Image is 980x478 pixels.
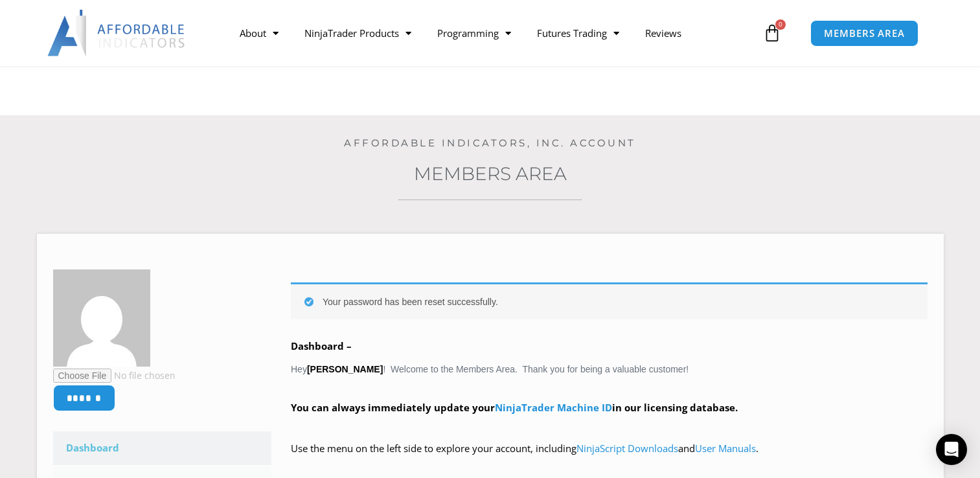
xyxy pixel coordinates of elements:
a: NinjaTrader Machine ID [495,401,612,414]
p: Use the menu on the left side to explore your account, including and . [291,440,928,476]
strong: [PERSON_NAME] [307,364,383,374]
a: About [227,18,291,48]
a: 0 [744,14,801,52]
a: Programming [424,18,524,48]
a: NinjaScript Downloads [576,442,678,455]
img: LogoAI | Affordable Indicators – NinjaTrader [47,10,187,56]
a: User Manuals [695,442,756,455]
strong: You can always immediately update your in our licensing database. [291,401,738,414]
a: Affordable Indicators, Inc. Account [344,137,636,149]
nav: Menu [227,18,760,48]
a: Dashboard [53,431,272,465]
a: Members Area [414,163,567,185]
div: Open Intercom Messenger [936,434,967,465]
img: 46a48d71143c296f3dfc1baee622f49fff42772cb16657a0067ed1c4e9697cba [53,269,150,367]
span: MEMBERS AREA [824,28,905,38]
a: MEMBERS AREA [810,20,918,47]
a: NinjaTrader Products [291,18,424,48]
span: 0 [775,19,786,30]
a: Futures Trading [524,18,632,48]
div: Your password has been reset successfully. [291,282,928,319]
a: Reviews [632,18,694,48]
b: Dashboard – [291,339,352,352]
